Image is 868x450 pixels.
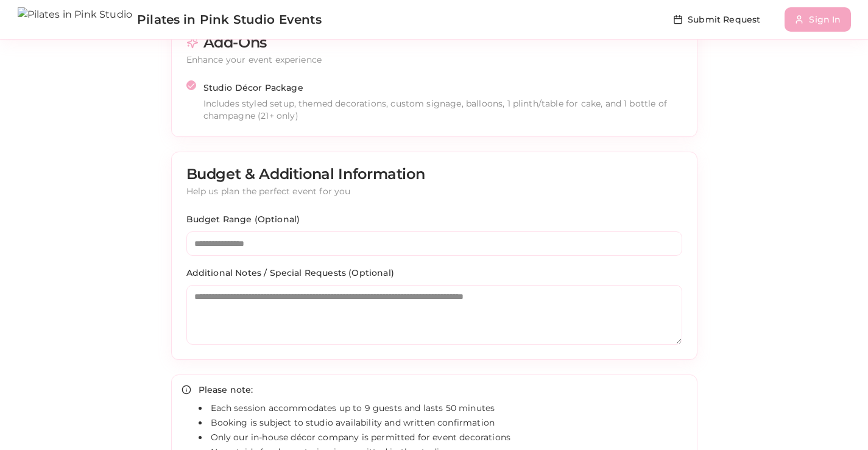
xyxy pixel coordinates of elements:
p: Please note: [199,383,687,397]
div: Budget & Additional Information [186,167,682,181]
button: Submit Request [663,7,770,32]
div: Add-Ons [186,35,682,50]
a: Pilates in Pink Studio Events [18,7,322,32]
p: Includes styled setup, themed decorations, custom signage, balloons, 1 plinth/table for cake, and... [203,97,682,122]
label: Additional Notes / Special Requests (Optional) [186,267,394,278]
label: Studio Décor Package [203,82,303,93]
label: Budget Range (Optional) [186,214,300,225]
span: Pilates in Pink Studio Events [137,11,322,28]
li: Booking is subject to studio availability and written confirmation [199,417,687,429]
div: Help us plan the perfect event for you [186,185,682,197]
li: Only our in-house décor company is permitted for event decorations [199,431,687,443]
div: Enhance your event experience [186,54,682,66]
button: Sign In [785,7,850,32]
img: Pilates in Pink Studio [18,7,133,32]
li: Each session accommodates up to 9 guests and lasts 50 minutes [199,402,687,414]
